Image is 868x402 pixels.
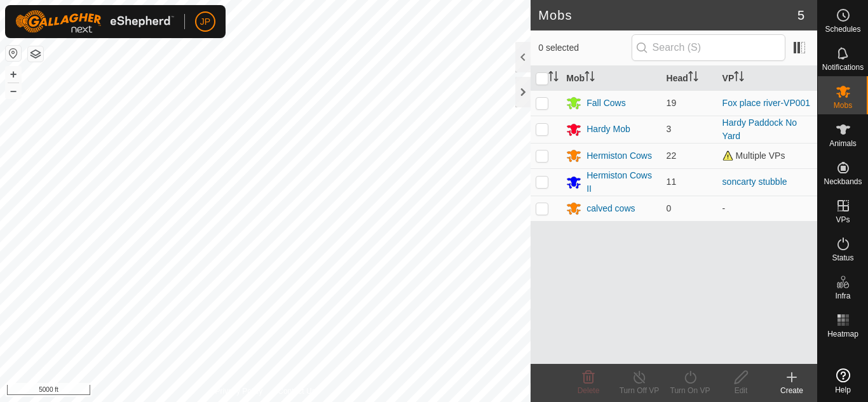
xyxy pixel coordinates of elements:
[825,25,860,33] span: Schedules
[538,41,631,55] span: 0 selected
[587,97,625,110] div: Fall Cows
[561,66,661,91] th: Mob
[538,8,797,23] h2: Mobs
[632,34,785,61] input: Search (S)
[587,202,635,215] div: calved cows
[667,203,672,213] span: 0
[585,73,595,83] p-sorticon: Activate to sort
[829,140,857,147] span: Animals
[797,6,804,25] span: 5
[832,254,853,262] span: Status
[766,385,817,396] div: Create
[215,385,263,397] a: Privacy Policy
[6,83,21,98] button: –
[722,98,811,108] a: Fox place river-VP001
[835,386,851,394] span: Help
[661,66,717,91] th: Head
[278,385,315,397] a: Contact Us
[835,292,850,300] span: Infra
[722,177,787,187] a: soncarty stubble
[28,46,43,62] button: Map Layers
[715,385,766,396] div: Edit
[6,46,21,61] button: Reset Map
[836,216,850,224] span: VPs
[824,178,862,185] span: Neckbands
[818,363,868,399] a: Help
[15,10,174,33] img: Gallagher Logo
[548,73,559,83] p-sorticon: Activate to sort
[834,102,852,109] span: Mobs
[688,73,698,83] p-sorticon: Activate to sort
[722,151,785,161] span: Multiple VPs
[587,123,630,136] div: Hardy Mob
[717,196,817,221] td: -
[614,385,665,396] div: Turn Off VP
[734,73,744,83] p-sorticon: Activate to sort
[667,151,677,161] span: 22
[667,98,677,108] span: 19
[6,67,21,82] button: +
[717,66,817,91] th: VP
[827,330,858,338] span: Heatmap
[587,149,652,163] div: Hermiston Cows
[578,386,600,395] span: Delete
[667,177,677,187] span: 11
[722,117,797,141] a: Hardy Paddock No Yard
[665,385,715,396] div: Turn On VP
[667,124,672,134] span: 3
[200,15,210,29] span: JP
[822,64,864,71] span: Notifications
[587,169,656,196] div: Hermiston Cows II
